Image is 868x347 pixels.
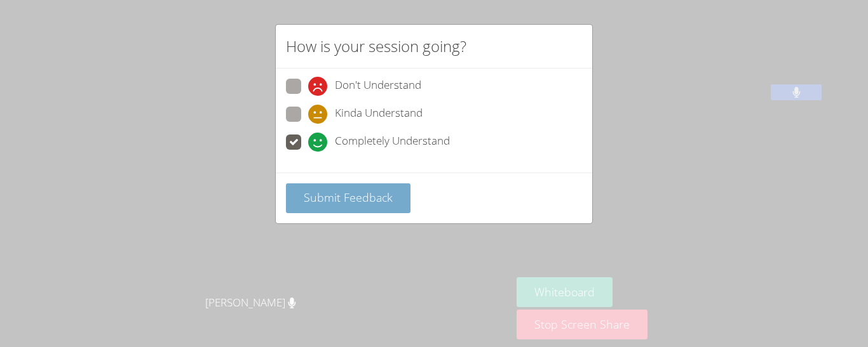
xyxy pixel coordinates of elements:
span: Kinda Understand [335,105,423,124]
button: Submit Feedback [286,183,410,213]
span: Completely Understand [335,133,450,152]
span: Don't Understand [335,77,421,96]
span: Submit Feedback [304,190,393,205]
h2: How is your session going? [286,35,466,58]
